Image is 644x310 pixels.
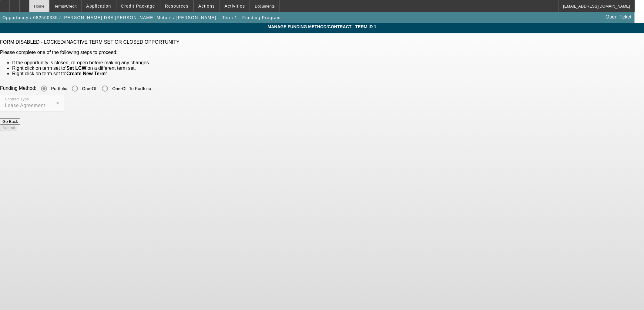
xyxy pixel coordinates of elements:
span: Application [86,4,111,8]
button: Application [82,0,116,12]
button: Funding Program [241,12,282,23]
b: 'Create New Term' [65,71,107,76]
li: Right click on term set to on a different term set. [12,66,644,71]
li: Right click on term set to [12,71,644,76]
span: Funding Program [242,15,281,20]
button: Activities [220,0,250,12]
button: Actions [194,0,220,12]
span: Resources [165,4,189,8]
button: Credit Package [116,0,160,12]
span: Actions [198,4,215,8]
li: If the opportunity is closed, re-open before making any changes [12,60,644,66]
button: Term 1 [220,12,240,23]
b: 'Set LCW' [65,66,87,71]
span: Term 1 [222,15,237,20]
button: Resources [160,0,193,12]
a: Open Ticket [603,12,634,22]
span: Activities [225,4,245,8]
span: Opportunity / 082500335 / [PERSON_NAME] DBA [PERSON_NAME] Motors / [PERSON_NAME] [2,15,216,20]
span: Manage Funding Method/Contract - Term ID 1 [5,24,639,29]
span: Credit Package [121,4,155,8]
mat-label: Contract Type [5,97,29,101]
